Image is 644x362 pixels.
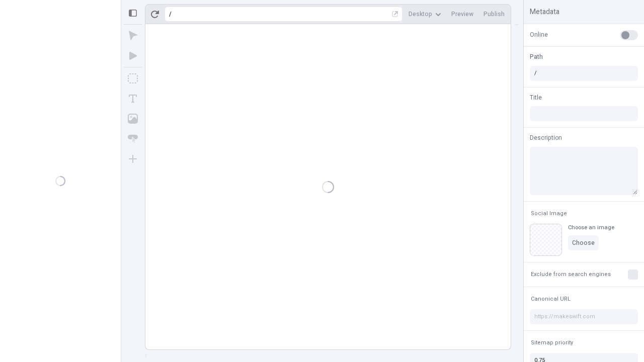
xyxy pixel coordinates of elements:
span: Social Image [531,210,567,217]
span: Publish [484,10,505,18]
button: Canonical URL [529,293,573,305]
button: Choose [568,235,599,250]
span: Title [530,93,542,102]
button: Button [124,130,142,148]
input: https://makeswift.com [530,309,638,324]
button: Box [124,69,142,87]
button: Preview [447,7,477,22]
button: Social Image [529,208,569,220]
span: Sitemap priority [531,339,573,346]
button: Image [124,110,142,128]
button: Text [124,89,142,108]
span: Canonical URL [531,295,571,303]
span: Description [530,133,562,142]
span: Path [530,52,543,61]
button: Publish [479,7,509,22]
div: / [169,10,172,18]
button: Sitemap priority [529,337,575,349]
div: Choose an image [568,224,614,231]
span: Preview [451,10,473,18]
span: Choose [572,239,595,247]
span: Desktop [409,10,432,18]
span: Online [530,30,548,39]
button: Exclude from search engines [529,268,613,281]
button: Desktop [405,7,445,22]
span: Exclude from search engines [531,270,611,278]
